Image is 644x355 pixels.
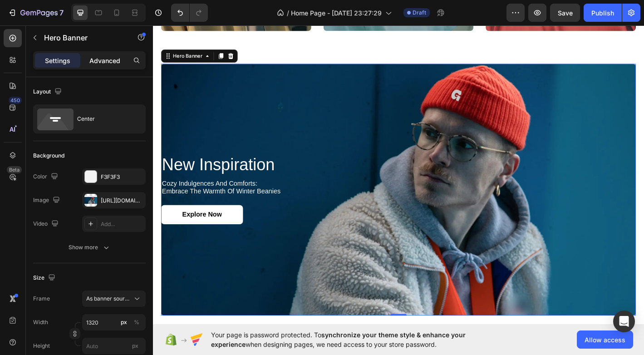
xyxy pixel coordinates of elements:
[69,243,111,252] div: Show more
[33,218,60,230] div: Video
[101,173,143,181] div: F3F3F3
[86,295,131,303] span: As banner source
[577,330,633,349] button: Allow access
[171,4,208,22] div: Undo/Redo
[9,145,536,167] h2: new inspiration
[211,331,466,348] span: synchronize your theme style & enhance your experience
[33,318,48,326] label: Width
[33,194,62,207] div: Image
[33,152,64,160] div: Background
[33,342,50,350] label: Height
[89,56,120,65] p: Advanced
[77,108,133,129] div: Center
[9,201,100,222] a: Explore Now
[287,8,289,18] span: /
[33,86,64,98] div: Layout
[9,97,22,104] div: 450
[82,291,146,307] button: As banner source
[33,239,146,256] button: Show more
[584,4,622,22] button: Publish
[7,166,22,173] div: Beta
[413,9,426,17] span: Draft
[82,314,146,330] input: px%
[101,220,143,228] div: Add...
[132,342,138,349] span: px
[59,7,64,18] p: 7
[558,9,573,17] span: Save
[211,330,501,349] span: Your page is password protected. To when designing pages, we need access to your store password.
[4,4,68,22] button: 7
[33,207,77,217] p: Explore Now
[33,295,50,303] label: Frame
[10,173,535,189] p: cozy indulgences and comforts: embrace the warmth of winter beanies
[44,32,121,43] p: Hero Banner
[82,338,146,354] input: px
[613,311,635,332] div: Open Intercom Messenger
[591,8,614,18] div: Publish
[291,8,382,18] span: Home Page - [DATE] 23:27:29
[131,317,142,328] button: px
[550,4,580,22] button: Save
[585,335,625,345] span: Allow access
[33,171,60,183] div: Color
[121,318,127,326] div: px
[118,317,129,328] button: %
[45,56,70,65] p: Settings
[9,44,536,324] div: Background Image
[134,318,139,326] div: %
[101,197,143,205] div: [URL][DOMAIN_NAME]
[153,24,644,326] iframe: Design area
[20,32,57,40] div: Hero Banner
[33,272,57,284] div: Size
